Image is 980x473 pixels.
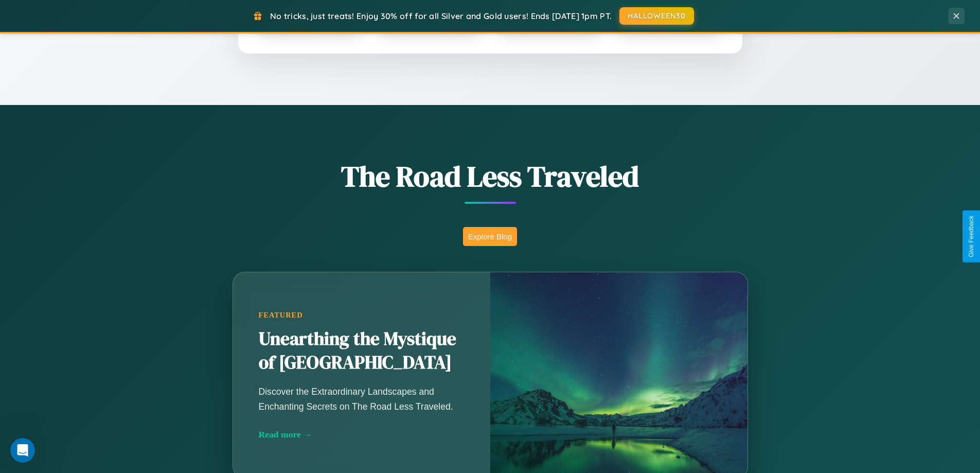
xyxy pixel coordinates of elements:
span: No tricks, just treats! Enjoy 30% off for all Silver and Gold users! Ends [DATE] 1pm PT. [270,11,612,21]
iframe: Intercom live chat [10,438,35,463]
div: Give Feedback [968,216,975,257]
h2: Unearthing the Mystique of [GEOGRAPHIC_DATA] [259,327,465,375]
h1: The Road Less Traveled [182,156,799,196]
p: Discover the Extraordinary Landscapes and Enchanting Secrets on The Road Less Traveled. [259,384,465,413]
button: HALLOWEEN30 [619,7,694,25]
button: Explore Blog [463,227,517,246]
div: Read more → [259,429,465,440]
div: Featured [259,311,465,320]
